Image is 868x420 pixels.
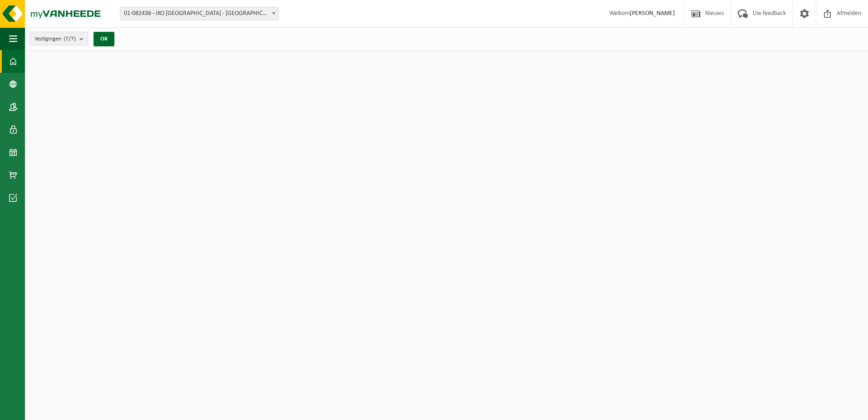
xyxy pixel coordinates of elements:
span: Vestigingen [35,32,76,46]
button: OK [94,32,114,46]
span: 01-082436 - IKO NV - ANTWERPEN [120,7,278,20]
count: (7/7) [64,36,76,42]
button: Vestigingen(7/7) [30,32,88,45]
strong: [PERSON_NAME] [630,10,675,17]
span: 01-082436 - IKO NV - ANTWERPEN [120,7,279,20]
